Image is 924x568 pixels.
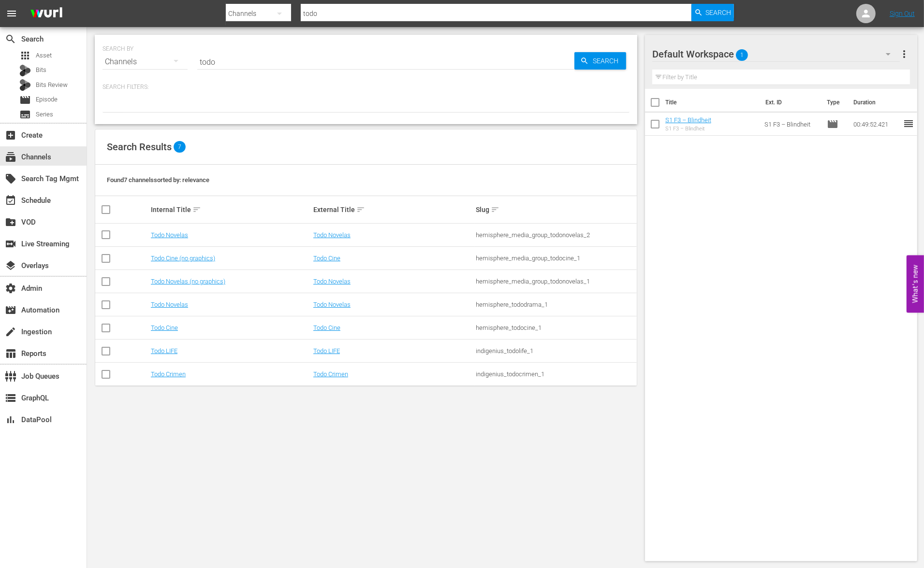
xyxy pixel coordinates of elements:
[313,324,340,331] a: Todo Cine
[313,301,351,308] a: Todo Novelas
[5,216,16,228] span: VOD
[107,141,172,153] span: Search Results
[151,324,178,331] a: Todo Cine
[5,392,16,404] span: GraphQL
[103,83,630,91] p: Search Filters:
[151,278,225,285] a: Todo Novelas (no graphics)
[151,204,310,215] div: Internal Title
[706,4,732,21] span: Search
[691,4,734,21] button: Search
[19,94,31,106] span: Episode
[313,231,351,239] a: Todo Novelas
[476,231,635,239] div: hemisphere_media_group_todonovelas_2
[890,10,915,17] a: Sign Out
[19,65,31,76] div: Bits
[850,113,903,136] td: 00:49:52.421
[652,41,900,68] div: Default Workspace
[5,414,16,426] span: DataPool
[23,2,70,25] img: ans4CAIJ8jUAAAAAAAAAAAAAAAAAAAAAAAAgQb4GAAAAAAAAAAAAAAAAAAAAAAAAJMjXAAAAAAAAAAAAAAAAAAAAAAAAgAT5G...
[848,89,906,116] th: Duration
[36,80,68,90] span: Bits Review
[151,347,177,355] a: Todo LIFE
[151,301,188,308] a: Todo Novelas
[313,370,348,378] a: Todo Crimen
[5,33,16,45] span: Search
[313,347,340,355] a: Todo LIFE
[19,50,31,61] span: Asset
[898,43,910,66] button: more_vert
[476,204,635,215] div: Slug
[665,126,711,132] div: S1 F3 – Blindheit
[5,129,16,141] span: Create
[665,116,711,124] a: S1 F3 – Blindheit
[151,370,186,378] a: Todo Crimen
[313,255,340,262] a: Todo Cine
[907,256,924,313] button: Open Feedback Widget
[5,370,16,382] span: Job Queues
[313,278,351,285] a: Todo Novelas
[665,89,760,116] th: Title
[476,347,635,355] div: indigenius_todolife_1
[476,301,635,308] div: hemisphere_tododrama_1
[5,283,16,294] span: Admin
[821,89,848,116] th: Type
[151,255,215,262] a: Todo Cine (no graphics)
[903,118,914,129] span: reorder
[476,255,635,262] div: hemisphere_media_group_todocine_1
[356,205,365,214] span: sort
[5,348,16,359] span: Reports
[19,79,31,91] div: Bits Review
[761,113,823,136] td: S1 F3 – Blindheit
[476,278,635,285] div: hemisphere_media_group_todonovelas_1
[760,89,821,116] th: Ext. ID
[36,110,53,119] span: Series
[476,324,635,331] div: hemisphere_todocine_1
[491,205,499,214] span: sort
[192,205,201,214] span: sort
[5,173,16,185] span: Search Tag Mgmt
[5,260,16,271] span: Overlays
[898,48,910,60] span: more_vert
[313,204,473,215] div: External Title
[19,109,31,120] span: Series
[589,52,626,70] span: Search
[827,118,838,130] span: Episode
[5,238,16,250] span: Live Streaming
[574,52,626,70] button: Search
[5,151,16,163] span: Channels
[151,231,188,239] a: Todo Novelas
[5,195,16,206] span: Schedule
[107,176,209,184] span: Found 7 channels sorted by: relevance
[6,8,17,19] span: menu
[5,326,16,338] span: Ingestion
[476,370,635,378] div: indigenius_todocrimen_1
[103,48,188,75] div: Channels
[36,51,52,60] span: Asset
[36,65,46,75] span: Bits
[174,141,186,153] span: 7
[736,45,748,65] span: 1
[5,304,16,316] span: Automation
[36,95,58,104] span: Episode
